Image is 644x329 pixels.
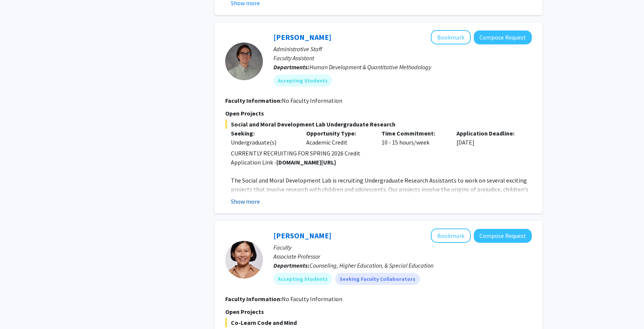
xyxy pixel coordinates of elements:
[273,252,532,261] p: Associate Professor
[6,295,32,323] iframe: Chat
[301,129,376,147] div: Academic Credit
[282,97,342,104] span: No Faculty Information
[431,228,471,243] button: Add Chunyan Yang to Bookmarks
[310,262,433,269] span: Counseling, Higher Education, & Special Education
[273,273,332,285] mat-chip: Accepting Students
[273,75,332,87] mat-chip: Accepting Students
[231,176,532,230] p: The Social and Moral Development Lab is recruiting Undergraduate Research Assistants to work on s...
[474,229,532,243] button: Compose Request to Chunyan Yang
[335,273,420,285] mat-chip: Seeking Faculty Collaborators
[225,120,532,129] span: Social and Moral Development Lab Undergraduate Research
[451,129,526,147] div: [DATE]
[282,295,342,303] span: No Faculty Information
[225,318,532,327] span: Co-Learn Code and Mind
[276,158,336,166] strong: [DOMAIN_NAME][URL]
[231,158,532,167] p: Application Link -
[376,129,451,147] div: 10 - 15 hours/week
[273,53,532,62] p: Faculty Assistant
[306,129,370,138] p: Opportunity Type:
[273,44,532,53] p: Administrative Staff
[225,97,282,104] b: Faculty Information:
[273,63,310,71] b: Departments:
[273,262,310,269] b: Departments:
[310,63,431,71] span: Human Development & Quantitative Methodology
[273,243,532,252] p: Faculty
[273,32,331,42] a: [PERSON_NAME]
[231,197,260,206] button: Show more
[225,295,282,303] b: Faculty Information:
[382,129,446,138] p: Time Commitment:
[273,231,331,240] a: [PERSON_NAME]
[225,109,532,118] p: Open Projects
[231,149,532,158] p: CURRENTLY RECRUITING FOR SPRING 2026 Credit
[231,138,295,147] div: Undergraduate(s)
[225,307,532,316] p: Open Projects
[456,129,520,138] p: Application Deadline:
[431,30,471,44] button: Add Nathaniel Pearl to Bookmarks
[231,129,295,138] p: Seeking:
[474,30,532,44] button: Compose Request to Nathaniel Pearl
